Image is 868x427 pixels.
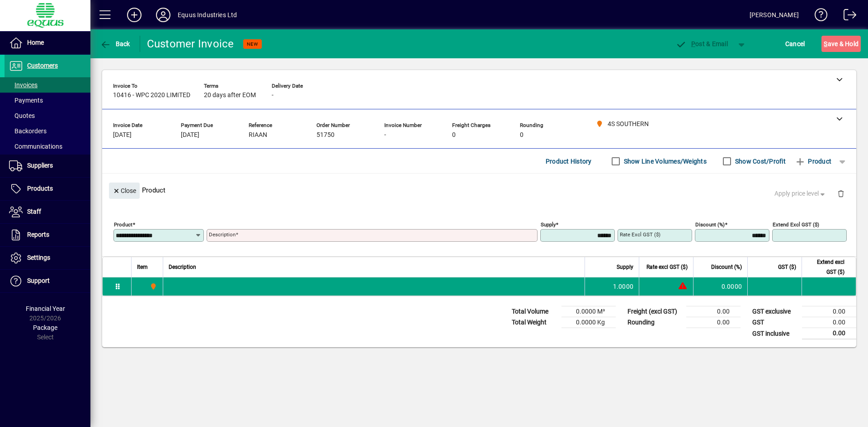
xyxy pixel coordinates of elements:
a: Quotes [5,108,90,123]
div: Product [102,174,856,206]
a: Settings [5,247,90,269]
button: Add [120,7,149,23]
mat-label: Supply [541,221,556,228]
span: 1.0000 [613,282,634,291]
span: Quotes [9,112,35,119]
span: Staff [27,208,41,215]
td: 0.00 [802,306,856,317]
span: Item [137,262,148,272]
span: 4S SOUTHERN [147,282,158,291]
span: P [691,40,695,47]
span: Invoices [9,81,38,89]
td: Freight (excl GST) [623,306,686,317]
a: Suppliers [5,155,90,177]
span: Description [169,262,196,272]
span: Support [27,277,50,284]
td: 0.00 [686,306,741,317]
span: Products [27,185,53,192]
span: 51750 [316,131,335,139]
span: Financial Year [26,305,65,312]
td: GST [748,317,802,328]
app-page-header-button: Delete [830,189,852,197]
button: Back [98,36,132,52]
td: 0.0000 Kg [561,317,616,328]
span: Extend excl GST ($) [807,257,844,277]
a: Invoices [5,77,90,93]
button: Profile [149,7,178,23]
span: [DATE] [181,131,199,139]
span: 10416 - WPC 2020 LIMITED [113,92,190,99]
button: Close [109,183,140,199]
div: [PERSON_NAME] [750,8,799,22]
span: Home [27,39,44,46]
span: Payments [9,97,43,104]
td: Total Volume [507,306,561,317]
a: Logout [837,2,857,31]
span: GST ($) [778,262,796,272]
span: Reports [27,231,49,238]
button: Save & Hold [821,36,861,52]
div: Equus Industries Ltd [178,8,237,22]
button: Cancel [783,36,807,52]
a: Communications [5,139,90,154]
span: Back [100,40,130,47]
td: 0.00 [802,328,856,339]
a: Staff [5,201,90,223]
td: 0.0000 [693,277,747,296]
span: Rate excl GST ($) [646,262,688,272]
span: S [824,40,827,47]
button: Product History [542,153,595,169]
mat-label: Extend excl GST ($) [773,221,819,228]
a: Home [5,32,90,54]
a: Reports [5,224,90,246]
span: 20 days after EOM [204,92,256,99]
span: Close [113,183,136,198]
span: Product History [546,154,592,169]
span: - [384,131,386,139]
label: Show Line Volumes/Weights [622,157,707,166]
mat-label: Rate excl GST ($) [620,231,660,238]
td: 0.0000 M³ [561,306,616,317]
span: ost & Email [675,40,728,47]
span: Communications [9,143,62,150]
span: Backorders [9,127,47,135]
span: Suppliers [27,162,53,169]
span: NEW [247,41,258,47]
span: 0 [452,131,456,139]
td: GST exclusive [748,306,802,317]
td: 0.00 [802,317,856,328]
span: Discount (%) [711,262,742,272]
span: Settings [27,254,50,261]
span: RIAAN [249,131,267,139]
span: Customers [27,62,58,69]
td: Total Weight [507,317,561,328]
a: Knowledge Base [808,2,828,31]
span: Cancel [785,37,805,51]
a: Products [5,178,90,200]
a: Backorders [5,123,90,139]
a: Support [5,270,90,292]
mat-label: Description [209,231,236,238]
td: GST inclusive [748,328,802,339]
button: Apply price level [771,186,830,202]
span: [DATE] [113,131,132,139]
span: - [272,92,274,99]
span: ave & Hold [824,37,859,51]
span: Supply [617,262,633,272]
button: Post & Email [671,36,732,52]
app-page-header-button: Back [90,36,140,52]
span: 0 [520,131,524,139]
label: Show Cost/Profit [733,157,786,166]
div: Customer Invoice [147,37,234,51]
span: Apply price level [774,189,827,198]
td: Rounding [623,317,686,328]
button: Delete [830,183,852,204]
mat-label: Product [114,221,132,228]
td: 0.00 [686,317,741,328]
span: Package [33,324,57,331]
mat-label: Discount (%) [695,221,725,228]
app-page-header-button: Close [107,186,142,194]
a: Payments [5,93,90,108]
